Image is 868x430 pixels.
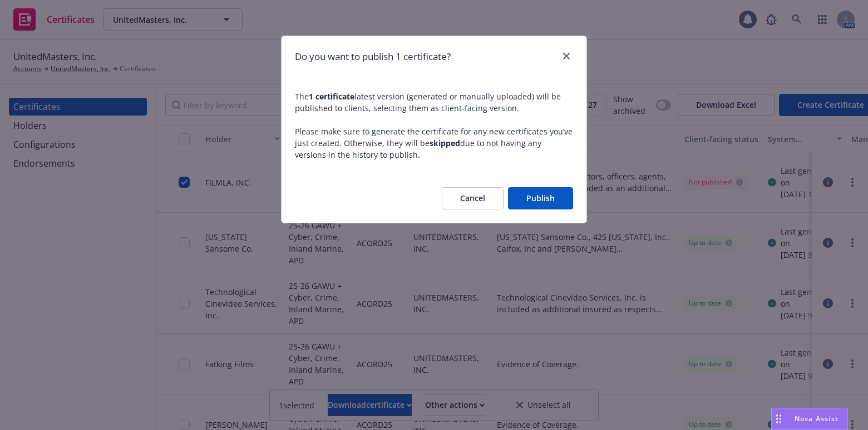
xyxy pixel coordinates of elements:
[508,187,573,209] button: Publish
[309,91,354,102] b: 1 certificate
[295,91,573,114] p: The latest version (generated or manually uploaded) will be published to clients, selecting them ...
[295,49,451,64] h1: Do you want to publish 1 certificate?
[295,126,573,161] p: Please make sure to generate the certificate for any new certificates you’ve just created. Otherw...
[795,414,839,423] span: Nova Assist
[772,408,786,429] div: Drag to move
[771,408,848,430] button: Nova Assist
[430,138,460,148] b: skipped
[442,187,504,209] button: Cancel
[560,49,573,63] a: close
